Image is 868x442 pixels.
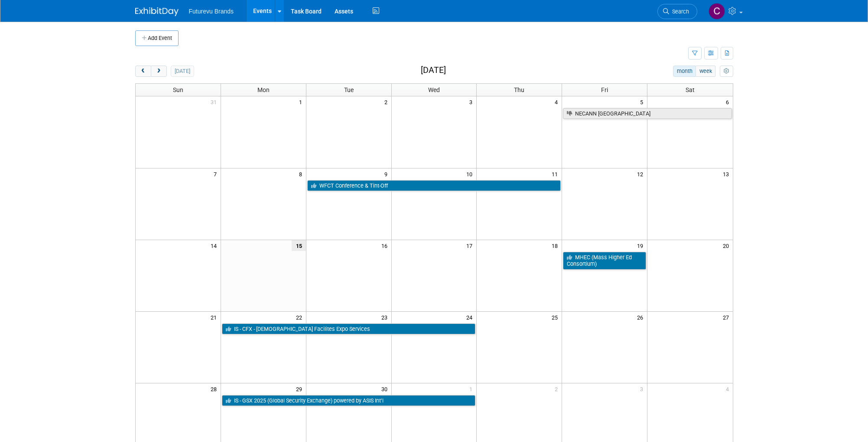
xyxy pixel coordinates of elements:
[380,383,391,394] span: 30
[669,8,689,15] span: Search
[384,96,391,107] span: 2
[384,168,391,179] span: 9
[295,312,306,323] span: 22
[151,66,167,77] button: next
[298,168,306,179] span: 8
[135,30,179,46] button: Add Event
[636,240,647,251] span: 19
[421,66,446,75] h2: [DATE]
[257,86,270,93] span: Mon
[720,66,733,77] button: myCustomButton
[465,168,476,179] span: 10
[636,312,647,323] span: 26
[563,252,646,270] a: MHEC (Mass Higher Ed Consortium)
[295,383,306,394] span: 29
[551,240,562,251] span: 18
[551,312,562,323] span: 25
[554,383,562,394] span: 2
[171,66,194,77] button: [DATE]
[709,3,725,20] img: CHERYL CLOWES
[465,240,476,251] span: 17
[135,66,151,77] button: prev
[724,69,729,74] i: Personalize Calendar
[210,312,221,323] span: 21
[344,86,354,93] span: Tue
[213,168,221,179] span: 7
[468,96,476,107] span: 3
[189,8,234,15] span: Futurevu Brands
[636,168,647,179] span: 12
[639,383,647,394] span: 3
[380,312,391,323] span: 23
[210,240,221,251] span: 14
[465,312,476,323] span: 24
[722,240,733,251] span: 20
[696,66,715,77] button: week
[725,96,733,107] span: 6
[468,383,476,394] span: 1
[514,86,524,93] span: Thu
[673,66,696,77] button: month
[135,7,179,16] img: ExhibitDay
[686,86,695,93] span: Sat
[725,383,733,394] span: 4
[380,240,391,251] span: 16
[210,96,221,107] span: 31
[210,383,221,394] span: 28
[298,96,306,107] span: 1
[554,96,562,107] span: 4
[722,312,733,323] span: 27
[307,180,561,191] a: WFCT Conference & Tint-Off
[563,108,731,119] a: NECANN [GEOGRAPHIC_DATA]
[639,96,647,107] span: 5
[722,168,733,179] span: 13
[292,240,306,251] span: 15
[222,323,476,335] a: IS - CFX - [DEMOGRAPHIC_DATA] Facilites Expo Services
[173,86,183,93] span: Sun
[551,168,562,179] span: 11
[601,86,608,93] span: Fri
[222,395,476,406] a: IS - GSX 2025 (Global Security Exchange) powered by ASIS Int’l
[428,86,440,93] span: Wed
[657,4,697,19] a: Search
